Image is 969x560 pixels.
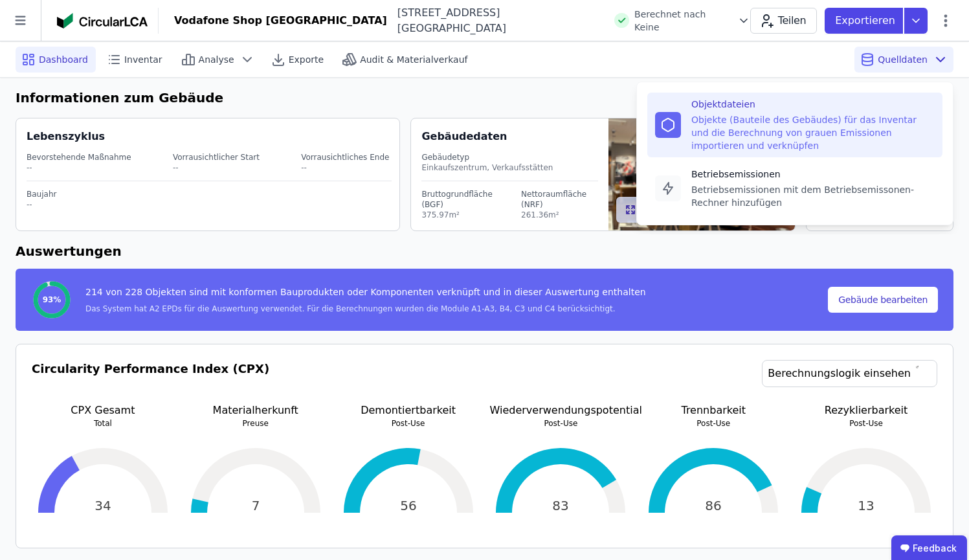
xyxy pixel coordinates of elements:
a: Berechnungslogik einsehen [762,360,937,387]
div: Nettoraumfläche (NRF) [521,189,598,210]
div: Betriebsemissionen mit dem Betriebsemissonen-Rechner hinzufügen [691,183,935,209]
div: Gebäudedaten [421,129,608,144]
span: Dashboard [39,53,88,66]
div: Betriebsemissionen [691,168,935,181]
p: Post-Use [642,418,785,429]
div: Vorrausichtliches Ende [301,152,389,162]
div: Gebäudetyp [421,152,597,162]
span: Inventar [124,53,162,66]
p: Post-Use [795,418,937,429]
span: Quelldaten [878,53,928,66]
button: Gebäude bearbeiten [828,287,938,313]
h6: Auswertungen [16,241,953,261]
p: Trennbarkeit [642,403,785,418]
div: -- [301,162,389,173]
h3: Circularity Performance Index (CPX) [32,360,269,403]
div: Bruttogrundfläche (BGF) [421,189,503,210]
img: Concular [57,13,148,28]
span: 93% [43,295,61,305]
span: Analyse [199,53,234,66]
p: Total [32,418,174,429]
div: -- [27,199,392,210]
span: Audit & Materialverkauf [360,53,467,66]
div: 214 von 228 Objekten sind mit konformen Bauprodukten oder Komponenten verknüpft und in dieser Aus... [85,286,646,304]
div: Das System hat A2 EPDs für die Auswertung verwendet. Für die Berechnungen wurden die Module A1-A3... [85,304,646,314]
div: Objektdateien [691,98,935,111]
span: Berechnet nach Keine [634,8,732,34]
div: Baujahr [27,189,392,199]
p: Post-Use [489,418,632,429]
span: Exporte [289,53,324,66]
p: CPX Gesamt [32,403,174,418]
div: Lebenszyklus [27,129,105,144]
h6: Informationen zum Gebäude [16,88,953,107]
div: Bevorstehende Maßnahme [27,152,131,162]
div: 261.36m² [521,210,598,220]
div: [STREET_ADDRESS][GEOGRAPHIC_DATA] [387,5,607,36]
p: Rezyklierbarkeit [795,403,937,418]
p: Wiederverwendungspotential [489,403,632,418]
p: Demontiertbarkeit [337,403,480,418]
p: Preuse [184,418,327,429]
button: Teilen [750,8,817,34]
button: Bilder [616,197,679,223]
div: Objekte (Bauteile des Gebäudes) für das Inventar und die Berechnung von grauen Emissionen importi... [691,113,935,152]
p: Exportieren [835,13,898,28]
div: Einkaufszentrum, Verkaufsstätten [421,162,597,173]
p: Post-Use [337,418,480,429]
div: Vodafone Shop [GEOGRAPHIC_DATA] [174,13,387,28]
div: -- [173,162,260,173]
div: Vorrausichtlicher Start [173,152,260,162]
div: 375.97m² [421,210,503,220]
div: -- [27,162,131,173]
p: Materialherkunft [184,403,327,418]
